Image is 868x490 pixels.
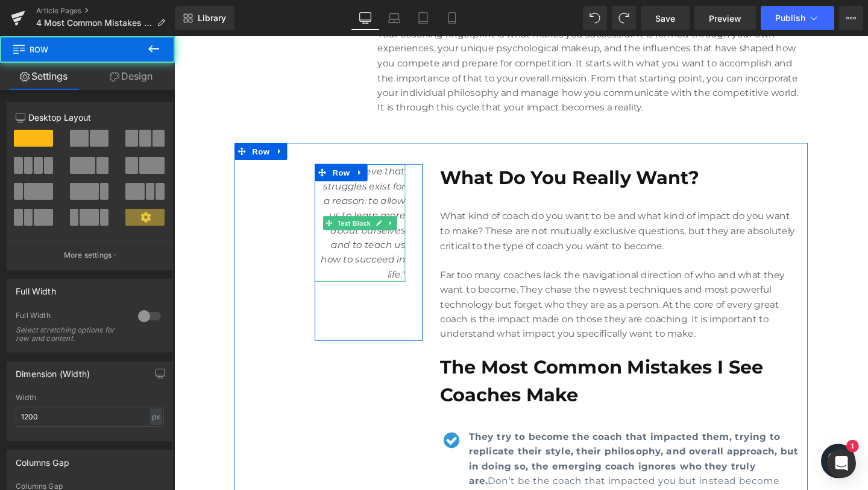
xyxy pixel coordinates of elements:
a: Expand / Collapse [103,112,119,130]
span: Text Block [169,189,209,204]
span: Library [198,13,226,24]
p: Far too many coaches lack the navigational direction of who and what they want to become. They ch... [280,244,657,321]
a: Expand / Collapse [221,189,234,204]
a: Preview [694,6,756,30]
span: 4 Most Common Mistakes Coaches Make [36,18,152,28]
a: Expand / Collapse [187,135,203,153]
p: More settings [64,250,112,261]
div: px [150,409,162,425]
b: What Do You Really Want? [280,137,552,161]
button: More settings [7,241,172,269]
div: Select stretching options for row and content. [16,326,124,343]
p: What kind of coach do you want to be and what kind of impact do you want to make? These are not m... [280,182,657,228]
strong: They try to become the coach that impacted them, trying to replicate their style, their philosoph... [310,416,656,474]
a: Design [87,63,175,90]
div: Open Intercom Messenger [827,449,856,478]
button: More [839,6,863,30]
a: Article Pages [36,6,175,16]
button: Undo [583,6,607,30]
a: Desktop [351,6,380,30]
div: Columns Gap [16,451,69,468]
div: Full Width [16,311,126,323]
a: Laptop [380,6,409,30]
button: Redo [612,6,636,30]
span: Preview [709,12,741,25]
div: Width [16,393,164,402]
a: Tablet [409,6,438,30]
div: Full Width [16,279,56,296]
span: Row [163,135,187,153]
b: The Most Common Mistakes I See Coaches Make [280,336,619,389]
input: auto [16,407,164,427]
span: Row [12,36,133,63]
span: Save [655,12,675,25]
a: New Library [175,6,234,30]
button: Publish [761,6,834,30]
a: Mobile [438,6,467,30]
span: Publish [775,13,805,23]
p: Desktop Layout [16,111,164,124]
span: Row [79,112,103,130]
div: Dimension (Width) [16,362,90,379]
